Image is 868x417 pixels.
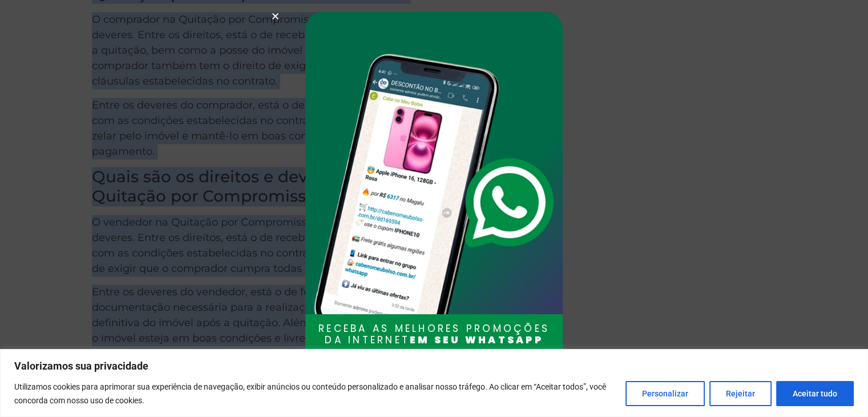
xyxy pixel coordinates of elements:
p: Valorizamos sua privacidade [14,359,854,373]
a: Close [271,12,280,21]
button: Rejeitar [709,381,772,406]
button: Personalizar [625,381,705,406]
b: EM SEU WHATSAPP [410,333,543,347]
button: Aceitar tudo [776,381,854,406]
p: Utilizamos cookies para aprimorar sua experiência de navegação, exibir anúncios ou conteúdo perso... [14,380,617,407]
h3: RECEBA AS MELHORES PROMOÇÕES DA INTERNET [310,323,558,346]
img: celular-oferta [311,35,557,370]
